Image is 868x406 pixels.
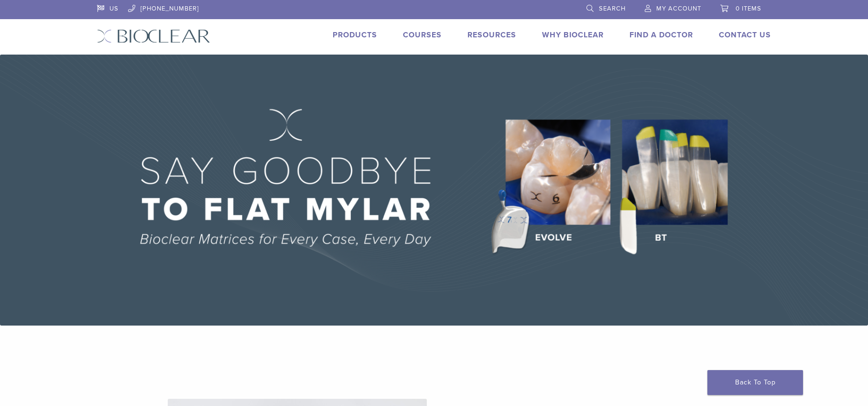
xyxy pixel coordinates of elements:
[719,30,771,40] a: Contact Us
[656,5,701,12] span: My Account
[467,30,516,40] a: Resources
[629,30,693,40] a: Find A Doctor
[333,30,377,40] a: Products
[542,30,604,40] a: Why Bioclear
[736,5,761,12] span: 0 items
[599,5,626,12] span: Search
[97,29,210,43] img: Bioclear
[403,30,442,40] a: Courses
[707,370,803,395] a: Back To Top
